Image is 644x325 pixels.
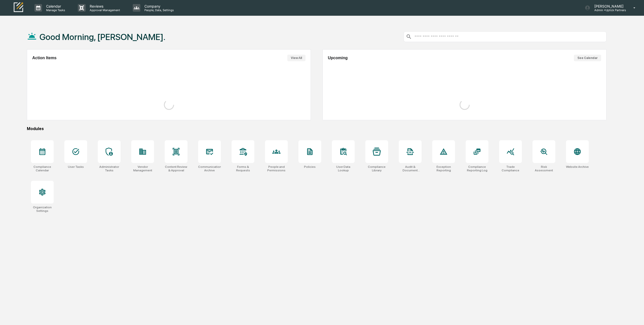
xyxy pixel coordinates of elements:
[365,165,388,172] div: Compliance Library
[232,165,254,172] div: Forms & Requests
[328,56,348,60] h2: Upcoming
[165,165,187,172] div: Content Review & Approval
[198,165,221,172] div: Communications Archive
[304,165,316,169] div: Policies
[42,8,68,12] p: Manage Tasks
[332,165,355,172] div: User Data Lookup
[140,8,176,12] p: People, Data, Settings
[40,32,165,42] h1: Good Morning, [PERSON_NAME].
[131,165,154,172] div: Vendor Management
[140,4,176,8] p: Company
[399,165,422,172] div: Audit & Document Logs
[265,165,288,172] div: People and Permissions
[533,165,555,172] div: Risk Assessment
[466,165,488,172] div: Compliance Reporting Log
[590,4,626,8] p: [PERSON_NAME]
[432,165,455,172] div: Exception Reporting
[98,165,121,172] div: Administrator Tasks
[27,126,607,131] div: Modules
[86,4,123,8] p: Reviews
[574,55,601,61] button: See Calendar
[42,4,68,8] p: Calendar
[566,165,589,169] div: Website Archive
[32,56,56,60] h2: Action Items
[287,55,306,61] button: View All
[590,8,626,12] p: Admin • Uptick Partners
[86,8,123,12] p: Approval Management
[31,165,54,172] div: Compliance Calendar
[499,165,522,172] div: Trade Compliance
[31,206,54,213] div: Organization Settings
[12,2,24,14] img: logo
[68,165,84,169] div: User Tasks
